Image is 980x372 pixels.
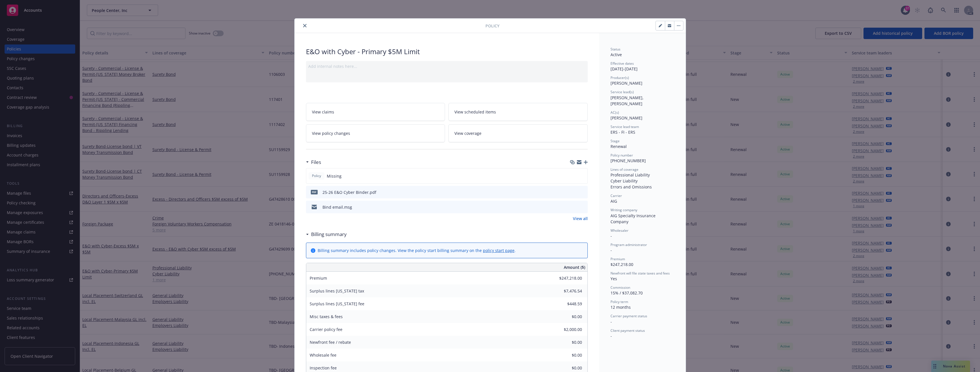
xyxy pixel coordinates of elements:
span: $247,218.00 [611,262,633,267]
input: 0.00 [548,300,585,308]
div: Cyber Liability [611,178,674,184]
input: 0.00 [548,287,585,295]
div: Professional Liability [611,172,674,178]
a: View claims [306,103,445,121]
div: 25-26 E&O Cyber Binder.pdf [322,189,376,195]
span: Inspection fee [310,365,337,371]
a: View policy changes [306,124,445,142]
span: Policy term [611,299,628,304]
span: - [611,247,612,253]
span: Client payment status [611,328,645,333]
div: Billing summary [306,231,347,238]
h3: Files [311,158,321,166]
span: [PERSON_NAME] [611,80,642,86]
span: Surplus lines [US_STATE] tax [310,288,364,294]
span: Premium [310,275,327,281]
div: Billing summary includes policy changes. View the policy start billing summary on the . [318,247,516,253]
span: [PERSON_NAME], [PERSON_NAME] [611,95,645,106]
span: Renewal [611,144,627,149]
span: Carrier [611,193,622,198]
a: View coverage [448,124,588,142]
span: - [611,333,612,339]
span: View claims [312,109,334,115]
input: 0.00 [548,338,585,347]
span: ERS - FI - ERS [611,129,635,135]
h3: Billing summary [311,231,347,238]
span: - [611,233,612,239]
span: pdf [311,190,318,194]
button: close [301,22,308,29]
span: Commission [611,285,630,290]
input: 0.00 [548,351,585,359]
button: preview file [580,189,585,195]
span: Carrier payment status [611,314,647,318]
span: Writing company [611,208,637,212]
span: Producer(s) [611,75,629,80]
span: - [611,319,612,324]
a: policy start page [483,248,514,253]
span: View coverage [454,130,481,136]
input: 0.00 [548,312,585,321]
button: download file [571,189,576,195]
button: preview file [580,204,585,210]
span: Newfront fee / rebate [310,340,351,345]
span: 15% / $37,082.70 [611,290,643,296]
span: AC(s) [611,110,619,115]
span: Program administrator [611,242,647,247]
span: Lines of coverage [611,167,638,172]
div: E&O with Cyber - Primary $5M Limit [306,47,588,56]
span: Amount ($) [564,264,585,270]
div: Errors and Omissions [611,184,674,190]
span: Stage [611,139,620,143]
span: Newfront will file state taxes and fees [611,271,670,276]
span: AIG [611,198,617,204]
span: Policy [485,23,499,29]
div: Add internal notes here... [308,63,585,69]
span: Policy number [611,153,633,158]
input: 0.00 [548,274,585,282]
input: 0.00 [548,325,585,334]
span: 12 months [611,304,631,310]
span: Service lead(s) [611,90,634,94]
span: AIG Specialty Insurance Company [611,213,657,224]
span: Missing [327,173,342,179]
span: [PHONE_NUMBER] [611,158,646,163]
div: Files [306,158,321,166]
span: Policy [311,173,322,178]
span: Yes [611,276,617,281]
span: Premium [611,257,625,261]
span: Wholesale fee [310,352,336,358]
span: View policy changes [312,130,350,136]
span: Active [611,52,622,57]
span: Misc taxes & fees [310,314,343,319]
span: View scheduled items [454,109,496,115]
span: Status [611,47,620,52]
span: Surplus lines [US_STATE] fee [310,301,364,306]
div: [DATE] - [DATE] [611,61,674,72]
a: View all [573,216,588,221]
div: Bind email.msg [322,204,352,210]
span: Carrier policy fee [310,327,342,332]
span: Wholesaler [611,228,628,233]
button: download file [571,204,576,210]
span: Effective dates [611,61,634,66]
a: View scheduled items [448,103,588,121]
span: [PERSON_NAME] [611,115,642,121]
span: Service lead team [611,124,639,129]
